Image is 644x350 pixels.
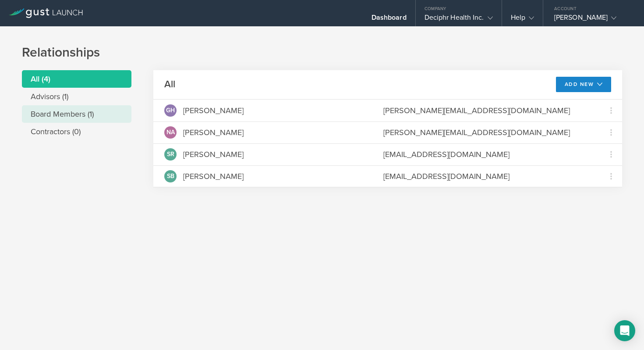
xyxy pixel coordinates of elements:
li: Contractors (0) [22,123,131,140]
li: All (4) [22,70,131,88]
div: Deciphr Health Inc. [425,13,493,26]
div: [PERSON_NAME][EMAIL_ADDRESS][DOMAIN_NAME] [383,105,589,116]
button: Add New [556,77,612,92]
div: [PERSON_NAME] [183,149,244,160]
span: SB [167,173,174,179]
h2: All [164,78,175,91]
div: [PERSON_NAME][EMAIL_ADDRESS][DOMAIN_NAME] [383,127,589,138]
span: GH [166,107,175,114]
span: SR [167,151,174,157]
div: Open Intercom Messenger [614,320,635,341]
span: NA [166,129,175,136]
div: [EMAIL_ADDRESS][DOMAIN_NAME] [383,171,589,182]
div: [PERSON_NAME] [183,105,244,116]
div: [PERSON_NAME] [183,127,244,138]
div: Dashboard [372,13,407,26]
div: [EMAIL_ADDRESS][DOMAIN_NAME] [383,149,589,160]
li: Advisors (1) [22,88,131,105]
div: Help [511,13,534,26]
li: Board Members (1) [22,105,131,123]
h1: Relationships [22,44,622,61]
div: [PERSON_NAME] [554,13,629,26]
div: [PERSON_NAME] [183,171,244,182]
